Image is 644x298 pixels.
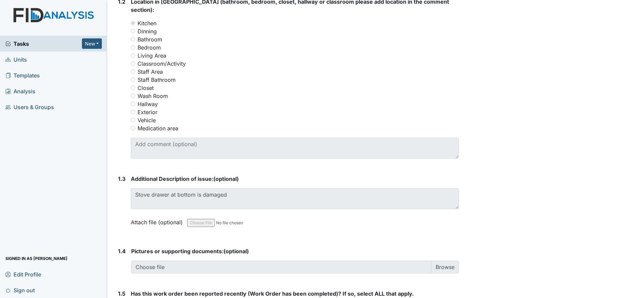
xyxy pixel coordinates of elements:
button: New [82,38,102,49]
input: Wash Room [131,94,135,98]
label: Staff Bathroom [138,76,176,84]
input: Medication area [131,126,135,130]
input: Exterior [131,110,135,114]
label: Bathroom [138,35,162,43]
strong: (optional) [131,175,459,183]
label: Medication area [138,124,178,132]
label: 1.5 [118,290,125,298]
label: Closet [138,84,154,92]
label: Classroom/Activity [138,60,186,68]
input: Kitchen [131,21,135,25]
span: Analysis [5,86,35,96]
span: Pictures or supporting documents: [131,248,224,255]
span: Units [5,54,27,65]
textarea: Stove drawer at bottom is damaged [131,188,459,209]
span: Sign out [5,285,35,295]
input: Classroom/Activity [131,61,135,66]
input: Living Area [131,53,135,58]
label: Vehicle [138,116,156,124]
span: Edit Profile [5,269,41,279]
span: Signed in as [PERSON_NAME] [5,253,67,264]
label: Attach file (optional) [131,214,185,226]
input: Dinning [131,29,135,33]
input: Bathroom [131,37,135,41]
input: Vehicle [131,118,135,122]
label: Bedroom [138,43,161,52]
input: Hallway [131,102,135,106]
span: Has this work order been reported recently (Work Order has been completed)? If so, select ALL tha... [131,290,414,297]
input: Staff Bathroom [131,77,135,82]
label: Hallway [138,100,158,108]
span: Users & Groups [5,102,54,112]
input: Bedroom [131,45,135,49]
label: Living Area [138,52,166,60]
input: Closet [131,86,135,90]
label: Exterior [138,108,157,116]
label: Staff Area [138,68,163,76]
label: Dinning [138,27,157,35]
label: 1.4 [118,247,126,255]
label: Wash Room [138,92,168,100]
input: Staff Area [131,69,135,74]
label: Kitchen [138,19,156,27]
strong: (optional) [131,247,459,255]
label: 1.3 [118,175,125,183]
a: Tasks [5,40,82,48]
span: Additional Description of issue: [131,175,213,182]
span: Templates [5,70,40,80]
